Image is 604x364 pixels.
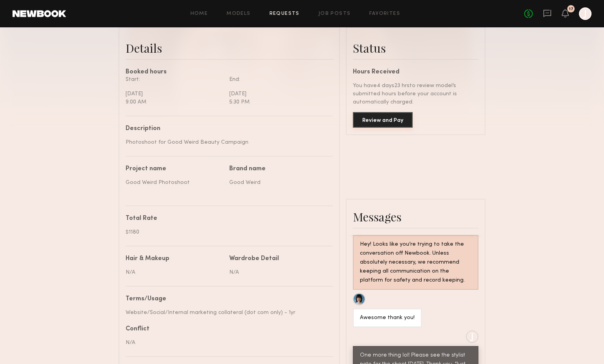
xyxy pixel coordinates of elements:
div: Project name [126,166,223,172]
div: Brand name [229,166,327,172]
a: Job Posts [318,11,351,16]
a: Models [226,11,250,16]
button: Review and Pay [353,112,413,128]
a: Favorites [369,11,400,16]
div: End: [229,75,327,84]
div: 5:30 PM [229,98,327,106]
div: Good Weird Photoshoot [126,178,223,187]
div: Hey! Looks like you’re trying to take the conversation off Newbook. Unless absolutely necessary, ... [360,240,471,285]
div: Hair & Makeup [126,256,169,262]
div: Description [126,126,327,132]
div: Status [353,40,478,56]
div: [DATE] [229,90,327,98]
div: 9:00 AM [126,98,223,106]
div: Messages [353,209,478,225]
div: Awesome thank you! [360,314,415,323]
a: Home [191,11,208,16]
div: You have 4 days 23 hrs to review model’s submitted hours before your account is automatically cha... [353,82,478,106]
div: N/A [126,339,327,347]
div: [DATE] [126,90,223,98]
div: Photoshoot for Good Weird Beauty Campaign [126,138,327,146]
div: Total Rate [126,216,327,222]
div: Terms/Usage [126,296,327,302]
div: N/A [229,268,327,277]
div: Booked hours [126,69,333,75]
div: 17 [569,7,573,11]
div: Hours Received [353,69,478,75]
div: Wardrobe Detail [229,256,279,262]
div: Conflict [126,326,327,332]
div: Website/Social/Internal marketing collateral (dot com only) - 1yr [126,309,327,317]
div: Start: [126,75,223,84]
a: Requests [270,11,300,16]
div: Good Weird [229,178,327,187]
div: Details [126,40,333,56]
div: $1180 [126,228,327,236]
a: J [579,7,591,20]
div: N/A [126,268,223,277]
